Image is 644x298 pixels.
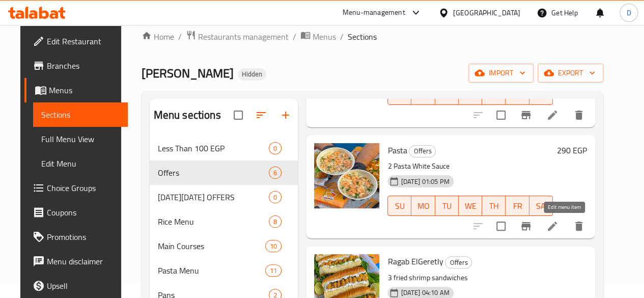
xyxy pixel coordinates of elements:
[534,199,549,213] span: SA
[439,199,455,213] span: TU
[490,215,512,237] span: Select to update
[392,88,407,102] span: SU
[158,167,269,179] span: Offers
[269,142,282,154] div: items
[314,143,379,208] img: Pasta
[266,266,281,276] span: 11
[47,35,120,47] span: Edit Restaurant
[238,68,266,80] div: Hidden
[142,62,234,85] span: [PERSON_NAME]
[477,67,525,79] span: import
[24,53,128,78] a: Branches
[546,67,595,79] span: export
[150,160,298,185] div: Offers6
[463,199,478,213] span: WE
[186,30,289,43] a: Restaurants management
[490,104,512,126] span: Select to update
[142,30,603,43] nav: breadcrumb
[238,70,266,78] span: Hidden
[293,31,296,43] li: /
[445,257,471,268] span: Offers
[453,7,520,18] div: [GEOGRAPHIC_DATA]
[41,157,120,170] span: Edit Menu
[459,196,482,216] button: WE
[266,241,281,251] span: 10
[340,31,344,43] li: /
[486,88,501,102] span: TH
[24,200,128,225] a: Coupons
[387,196,411,216] button: SU
[269,167,282,179] div: items
[158,142,269,154] span: Less Than 100 EGP
[463,88,478,102] span: WE
[397,288,453,297] span: [DATE] 04:10 AM
[150,185,298,209] div: [DATE][DATE] OFFERS0
[24,249,128,274] a: Menu disclaimer
[158,264,265,277] span: Pasta Menu
[387,160,552,173] p: 2 Pasta White Sauce
[482,196,506,216] button: TH
[24,225,128,249] a: Promotions
[435,196,459,216] button: TU
[47,231,120,243] span: Promotions
[269,168,281,178] span: 6
[343,7,405,19] div: Menu-management
[439,88,455,102] span: TU
[415,88,431,102] span: MO
[47,255,120,267] span: Menu disclaimer
[300,30,336,43] a: Menus
[269,193,281,202] span: 0
[510,199,525,213] span: FR
[529,196,553,216] button: SA
[269,215,282,228] div: items
[33,127,128,151] a: Full Menu View
[24,274,128,298] a: Upsell
[154,107,221,123] h2: Menu sections
[445,256,472,268] div: Offers
[24,29,128,53] a: Edit Restaurant
[269,217,281,227] span: 8
[41,133,120,145] span: Full Menu View
[273,103,298,127] button: Add section
[387,272,578,284] p: 3 fried shrimp sandwiches
[313,31,336,43] span: Menus
[567,214,591,238] button: delete
[178,31,182,43] li: /
[33,151,128,176] a: Edit Menu
[415,199,431,213] span: MO
[158,215,269,228] span: Rice Menu
[510,88,525,102] span: FR
[150,136,298,160] div: Less Than 100 EGP0
[142,31,174,43] a: Home
[198,31,289,43] span: Restaurants management
[514,103,538,127] button: Branch-specific-item
[158,240,265,252] span: Main Courses
[348,31,377,43] span: Sections
[249,103,273,127] span: Sort sections
[538,64,603,83] button: export
[514,214,538,238] button: Branch-specific-item
[265,240,282,252] div: items
[24,176,128,200] a: Choice Groups
[265,264,282,277] div: items
[49,84,120,96] span: Menus
[158,191,269,203] div: BLACK FRIDAY OFFERS
[567,103,591,127] button: delete
[546,109,558,121] a: Edit menu item
[150,209,298,234] div: Rice Menu8
[506,196,529,216] button: FR
[557,143,587,157] h6: 290 EGP
[24,78,128,102] a: Menus
[41,109,120,121] span: Sections
[392,199,407,213] span: SU
[387,143,407,158] span: Pasta
[411,196,435,216] button: MO
[158,191,269,203] span: [DATE][DATE] OFFERS
[534,88,549,102] span: SA
[33,102,128,127] a: Sections
[409,145,435,157] span: Offers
